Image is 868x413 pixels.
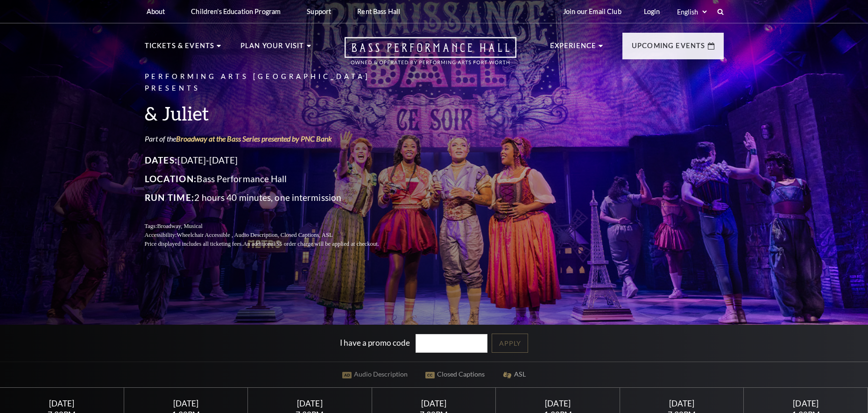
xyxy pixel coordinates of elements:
[631,399,733,408] div: [DATE]
[191,7,281,15] p: Children's Education Program
[157,223,202,229] span: Broadway, Musical
[675,7,708,16] select: Select:
[755,399,856,408] div: [DATE]
[507,399,608,408] div: [DATE]
[145,101,402,125] h3: & Juliet
[383,399,484,408] div: [DATE]
[145,40,215,57] p: Tickets & Events
[145,171,402,186] p: Bass Performance Hall
[243,241,379,247] span: An additional $5 order charge will be applied at checkout.
[145,240,402,249] p: Price displayed includes all ticketing fees.
[135,399,236,408] div: [DATE]
[145,153,402,168] p: [DATE]-[DATE]
[145,190,402,205] p: 2 hours 40 minutes, one intermission
[259,399,360,408] div: [DATE]
[145,192,195,203] span: Run Time:
[550,40,597,57] p: Experience
[145,231,402,240] p: Accessibility:
[145,222,402,231] p: Tags:
[145,173,197,184] span: Location:
[11,399,113,408] div: [DATE]
[357,7,400,15] p: Rent Bass Hall
[145,71,402,94] p: Performing Arts [GEOGRAPHIC_DATA] Presents
[240,40,304,57] p: Plan Your Visit
[145,134,402,144] p: Part of the
[147,7,165,15] p: About
[307,7,331,15] p: Support
[176,232,332,238] span: Wheelchair Accessible , Audio Description, Closed Captions, ASL
[145,155,178,165] span: Dates:
[340,337,410,347] label: I have a promo code
[632,40,706,57] p: Upcoming Events
[176,134,332,143] a: Broadway at the Bass Series presented by PNC Bank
